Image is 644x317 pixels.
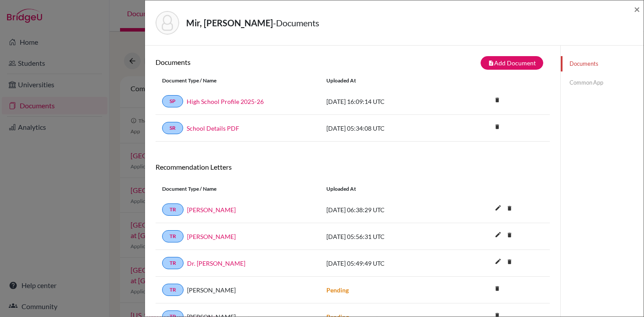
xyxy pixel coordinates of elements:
[491,95,504,107] a: delete
[320,77,451,85] div: Uploaded at
[503,228,516,242] i: delete
[481,56,543,70] button: note_addAdd Document
[320,97,451,106] div: [DATE] 16:09:14 UTC
[326,233,385,240] span: [DATE] 05:56:31 UTC
[491,256,506,269] button: edit
[156,185,320,193] div: Document Type / Name
[162,95,183,107] a: SP
[634,4,640,14] button: Close
[162,284,184,296] a: TR
[503,202,516,215] i: delete
[156,163,550,171] h6: Recommendation Letters
[326,286,349,294] strong: Pending
[326,260,385,267] span: [DATE] 05:49:49 UTC
[162,203,184,216] a: TR
[326,206,385,214] span: [DATE] 06:38:29 UTC
[491,202,506,215] button: edit
[187,285,236,295] span: [PERSON_NAME]
[491,254,505,268] i: edit
[273,18,319,28] span: - Documents
[561,56,644,71] a: Documents
[186,18,273,28] strong: Mir, [PERSON_NAME]
[491,283,504,295] a: delete
[561,75,644,90] a: Common App
[491,282,504,295] i: delete
[320,124,451,133] div: [DATE] 05:34:08 UTC
[491,201,505,215] i: edit
[488,60,494,66] i: note_add
[491,229,506,242] button: edit
[162,230,184,242] a: TR
[320,185,451,193] div: Uploaded at
[156,77,320,85] div: Document Type / Name
[187,205,236,214] a: [PERSON_NAME]
[162,122,183,134] a: SR
[503,255,516,268] i: delete
[162,257,184,269] a: TR
[491,228,505,242] i: edit
[503,203,516,215] a: delete
[491,121,504,133] a: delete
[634,3,640,15] span: ×
[156,58,353,66] h6: Documents
[187,124,239,133] a: School Details PDF
[187,97,264,106] a: High School Profile 2025-26
[187,259,245,268] a: Dr. [PERSON_NAME]
[503,230,516,242] a: delete
[187,232,236,241] a: [PERSON_NAME]
[491,93,504,107] i: delete
[491,120,504,133] i: delete
[503,256,516,268] a: delete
